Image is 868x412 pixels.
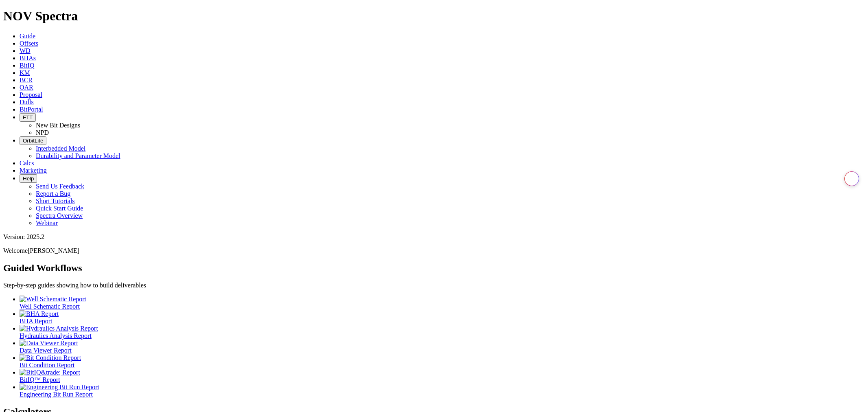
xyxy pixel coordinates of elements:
a: Engineering Bit Run Report Engineering Bit Run Report [20,384,865,398]
a: BitPortal [20,106,43,113]
a: Webinar [36,219,58,226]
h2: Guided Workflows [3,263,865,274]
span: Engineering Bit Run Report [20,391,93,398]
a: Bit Condition Report Bit Condition Report [20,354,865,368]
a: Send Us Feedback [36,183,84,190]
a: Report a Bug [36,190,70,197]
span: Help [23,175,34,182]
button: OrbitLite [20,136,46,145]
p: Welcome [3,247,865,254]
a: Hydraulics Analysis Report Hydraulics Analysis Report [20,325,865,339]
h1: NOV Spectra [3,9,865,24]
img: BitIQ&trade; Report [20,369,80,376]
div: Version: 2025.2 [3,233,865,241]
span: Data Viewer Report [20,347,72,354]
a: Quick Start Guide [36,205,83,212]
a: Well Schematic Report Well Schematic Report [20,296,865,310]
p: Step-by-step guides showing how to build deliverables [3,282,865,289]
img: Hydraulics Analysis Report [20,325,98,332]
a: OAR [20,84,33,91]
a: Offsets [20,40,38,47]
a: New Bit Designs [36,122,80,129]
span: [PERSON_NAME] [28,247,79,254]
img: BHA Report [20,310,59,318]
a: Interbedded Model [36,145,85,152]
a: Proposal [20,91,42,98]
a: BitIQ [20,62,34,69]
a: Calcs [20,160,34,167]
span: Hydraulics Analysis Report [20,332,92,339]
span: Well Schematic Report [20,303,80,310]
span: Bit Condition Report [20,362,74,368]
img: Engineering Bit Run Report [20,384,99,391]
a: Data Viewer Report Data Viewer Report [20,340,865,354]
a: KM [20,69,30,76]
a: BHAs [20,55,36,61]
span: BHA Report [20,318,52,324]
button: FTT [20,113,36,122]
span: FTT [23,114,33,121]
a: Spectra Overview [36,212,83,219]
a: Marketing [20,167,47,174]
button: Help [20,174,37,183]
a: BHA Report BHA Report [20,310,865,324]
a: BitIQ&trade; Report BitIQ™ Report [20,369,865,383]
a: NPD [36,129,49,136]
img: Data Viewer Report [20,340,78,347]
span: OrbitLite [23,138,43,144]
a: Durability and Parameter Model [36,152,120,159]
a: Short Tutorials [36,197,75,204]
a: Guide [20,33,35,39]
a: WD [20,47,31,54]
a: BCR [20,77,33,83]
img: Bit Condition Report [20,354,81,362]
a: Dulls [20,99,34,105]
img: Well Schematic Report [20,296,86,303]
span: BitIQ™ Report [20,376,60,383]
